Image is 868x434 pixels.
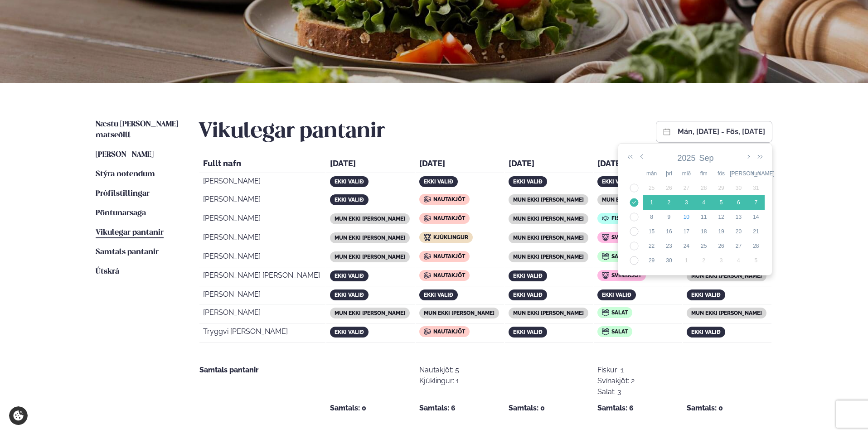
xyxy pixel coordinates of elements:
a: Samtals pantanir [96,247,159,258]
img: icon img [602,328,609,335]
span: Salat [611,328,628,335]
td: [PERSON_NAME] [199,174,325,191]
th: [DATE] [416,156,504,173]
a: Stýra notendum [96,169,155,180]
span: ekki valið [424,292,453,298]
div: 15 [643,227,660,236]
div: 2 [695,256,713,265]
span: Nautakjöt [433,215,465,222]
span: ekki valið [691,292,721,298]
img: icon img [602,253,609,260]
td: 2025-08-30 [730,181,747,195]
div: 30 [730,184,747,192]
div: 14 [747,213,765,221]
div: 5 [747,256,765,265]
div: 30 [660,256,678,265]
td: 2025-10-05 [747,253,765,268]
div: 29 [643,256,660,265]
a: Pöntunarsaga [96,208,146,219]
div: Salat: 3 [597,386,635,397]
th: [DATE] [326,156,415,173]
div: 5 [713,198,730,207]
td: 2025-09-24 [678,239,695,253]
div: 9 [660,213,678,221]
div: 8 [643,213,660,221]
th: mið [678,166,695,181]
td: [PERSON_NAME] [199,287,325,304]
div: 3 [713,256,730,265]
td: 2025-09-23 [660,239,678,253]
div: 6 [730,198,747,207]
div: 10 [678,213,695,221]
td: 2025-09-19 [713,224,730,239]
strong: Samtals: 0 [509,403,545,414]
th: þri [660,166,678,181]
td: 2025-09-22 [643,239,660,253]
img: icon img [602,272,609,279]
span: Stýra notendum [96,170,155,178]
a: Prófílstillingar [96,188,150,199]
div: 28 [695,184,713,192]
strong: Samtals: 0 [687,403,723,414]
th: mán [643,166,660,181]
button: Sep [698,152,716,164]
div: 13 [730,213,747,221]
td: 2025-09-26 [713,239,730,253]
span: ekki valið [335,178,364,185]
div: 1 [643,198,660,207]
span: [PERSON_NAME] [96,151,154,159]
span: ekki valið [335,197,364,203]
td: 2025-09-12 [713,210,730,224]
a: Cookie settings [9,406,28,425]
a: Útskrá [96,266,119,277]
td: 2025-09-09 [660,210,678,224]
td: 2025-09-16 [660,224,678,239]
span: mun ekki [PERSON_NAME] [513,254,584,260]
span: ekki valið [335,273,364,279]
div: 2 [660,198,678,207]
div: Svínakjöt: 2 [597,376,635,386]
img: icon img [424,215,431,222]
span: mun ekki [PERSON_NAME] [335,216,405,222]
th: [PERSON_NAME] [730,166,747,181]
div: Fiskur: 1 [597,365,635,376]
span: ekki valið [513,273,543,279]
strong: Samtals: 6 [597,403,634,414]
strong: Samtals pantanir [199,366,258,374]
td: 2025-10-01 [678,253,695,268]
span: mun ekki [PERSON_NAME] [691,273,762,279]
td: 2025-09-10 [678,210,695,224]
div: 12 [713,213,730,221]
td: 36 [626,195,643,210]
span: ekki valið [335,292,364,298]
td: 2025-09-21 [747,224,765,239]
th: [DATE] [594,156,682,173]
img: icon img [424,272,431,279]
td: [PERSON_NAME] [199,192,325,210]
span: ekki valið [602,178,631,185]
td: 35 [626,181,643,195]
span: Næstu [PERSON_NAME] matseðill [96,121,178,139]
span: ekki valið [513,292,543,298]
h2: Vikulegar pantanir [199,119,385,145]
td: 2025-09-05 [713,195,730,210]
span: Kjúklingur [433,234,468,241]
td: 2025-08-26 [660,181,678,195]
td: [PERSON_NAME] [199,211,325,229]
span: mun ekki [PERSON_NAME] [513,235,584,241]
td: [PERSON_NAME] [199,305,325,323]
div: 28 [747,242,765,250]
span: Svínakjöt [611,272,641,279]
div: 3 [678,198,695,207]
span: mun ekki [PERSON_NAME] [335,254,405,260]
span: mun ekki [PERSON_NAME] [513,216,584,222]
span: Nautakjöt [433,328,465,335]
span: Prófílstillingar [96,190,150,198]
a: Næstu [PERSON_NAME] matseðill [96,119,180,141]
div: 4 [695,198,713,207]
td: 2025-09-13 [730,210,747,224]
div: 17 [678,227,695,236]
a: Vikulegar pantanir [96,227,164,238]
td: 38 [626,224,643,239]
td: 2025-08-27 [678,181,695,195]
